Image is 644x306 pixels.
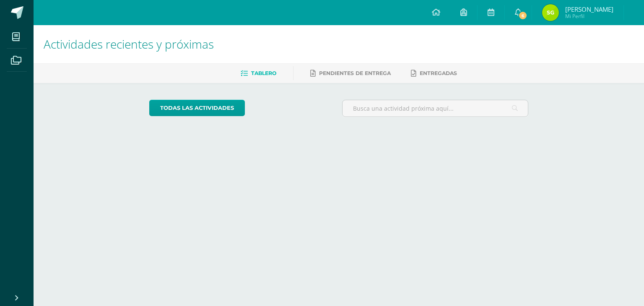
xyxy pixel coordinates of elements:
[343,100,528,117] input: Busca una actividad próxima aquí...
[241,67,276,80] a: Tablero
[565,5,613,13] span: [PERSON_NAME]
[411,67,457,80] a: Entregadas
[251,70,276,76] span: Tablero
[319,70,391,76] span: Pendientes de entrega
[542,4,559,21] img: 8acaac60eb6b7a194adca9eb74a2ee25.png
[565,13,613,20] span: Mi Perfil
[310,67,391,80] a: Pendientes de entrega
[149,100,245,116] a: todas las Actividades
[518,11,527,20] span: 6
[44,36,214,52] span: Actividades recientes y próximas
[420,70,457,76] span: Entregadas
